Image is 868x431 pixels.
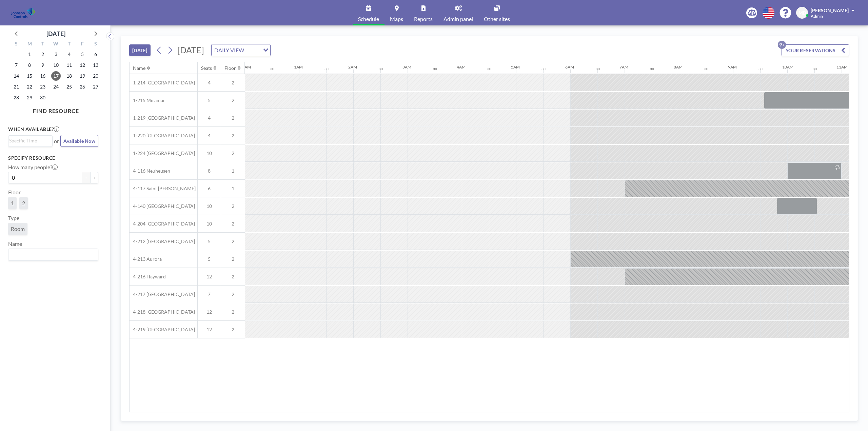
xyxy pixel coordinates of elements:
[221,238,245,244] span: 2
[484,16,510,22] span: Other sites
[82,172,90,183] button: -
[130,203,195,209] span: 4-140 [GEOGRAPHIC_DATA]
[91,82,100,92] span: Saturday, September 27, 2025
[213,46,245,55] span: DAILY VIEW
[221,309,245,315] span: 2
[198,221,221,227] span: 10
[38,50,47,59] span: Tuesday, September 2, 2025
[9,137,48,144] input: Search for option
[51,71,61,81] span: Wednesday, September 17, 2025
[22,200,25,207] span: 2
[414,16,433,22] span: Reports
[91,71,100,81] span: Saturday, September 20, 2025
[130,274,166,280] span: 4-216 Hayward
[221,150,245,156] span: 2
[811,14,823,19] span: Admin
[221,133,245,139] span: 2
[198,309,221,315] span: 12
[201,65,212,71] div: Seats
[198,150,221,156] span: 10
[9,250,94,259] input: Search for option
[129,44,151,56] button: [DATE]
[811,7,849,13] span: [PERSON_NAME]
[64,71,74,81] span: Thursday, September 18, 2025
[12,71,21,81] span: Sunday, September 14, 2025
[221,327,245,333] span: 2
[54,138,59,144] span: or
[130,150,195,156] span: 1-224 [GEOGRAPHIC_DATA]
[813,67,817,71] div: 30
[12,93,21,102] span: Sunday, September 28, 2025
[221,168,245,174] span: 1
[433,67,437,71] div: 30
[51,82,61,92] span: Wednesday, September 24, 2025
[25,82,34,92] span: Monday, September 22, 2025
[198,80,221,86] span: 4
[198,274,221,280] span: 12
[11,226,25,232] span: Room
[8,249,98,260] div: Search for option
[198,168,221,174] span: 8
[221,256,245,262] span: 2
[130,327,195,333] span: 4-219 [GEOGRAPHIC_DATA]
[11,200,14,207] span: 1
[487,67,491,71] div: 30
[224,65,236,71] div: Floor
[221,115,245,121] span: 2
[198,115,221,121] span: 4
[270,67,274,71] div: 30
[324,67,329,71] div: 30
[38,93,47,102] span: Tuesday, September 30, 2025
[130,309,195,315] span: 4-218 [GEOGRAPHIC_DATA]
[8,240,22,247] label: Name
[704,67,708,71] div: 30
[836,64,848,70] div: 11AM
[62,40,76,49] div: T
[177,45,204,55] span: [DATE]
[198,203,221,209] span: 10
[221,80,245,86] span: 2
[8,105,104,114] h4: FIND RESOURCE
[12,82,21,92] span: Sunday, September 21, 2025
[51,60,61,70] span: Wednesday, September 10, 2025
[64,82,74,92] span: Thursday, September 25, 2025
[728,64,737,70] div: 9AM
[198,97,221,103] span: 5
[758,67,763,71] div: 30
[198,291,221,297] span: 7
[221,221,245,227] span: 2
[38,71,47,81] span: Tuesday, September 16, 2025
[596,67,600,71] div: 30
[443,16,473,22] span: Admin panel
[221,185,245,192] span: 1
[8,155,98,161] h3: Specify resource
[390,16,403,22] span: Maps
[198,133,221,139] span: 4
[8,164,58,171] label: How many people?
[76,40,89,49] div: F
[379,67,383,71] div: 30
[10,40,23,49] div: S
[38,60,47,70] span: Tuesday, September 9, 2025
[130,256,162,262] span: 4-213 Aurora
[90,172,98,183] button: +
[402,64,411,70] div: 3AM
[23,40,36,49] div: M
[11,6,35,20] img: organization-logo
[130,133,195,139] span: 1-220 [GEOGRAPHIC_DATA]
[221,274,245,280] span: 2
[89,40,102,49] div: S
[130,168,170,174] span: 4-116 Neuheusen
[36,40,50,49] div: T
[64,50,74,59] span: Thursday, September 4, 2025
[60,135,98,147] button: Available Now
[25,71,34,81] span: Monday, September 15, 2025
[221,97,245,103] span: 2
[25,93,34,102] span: Monday, September 29, 2025
[782,44,849,56] button: YOUR RESERVATIONS9+
[130,97,165,103] span: 1-215 Miramar
[565,64,574,70] div: 6AM
[130,80,195,86] span: 1-214 [GEOGRAPHIC_DATA]
[358,16,379,22] span: Schedule
[778,41,786,49] p: 9+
